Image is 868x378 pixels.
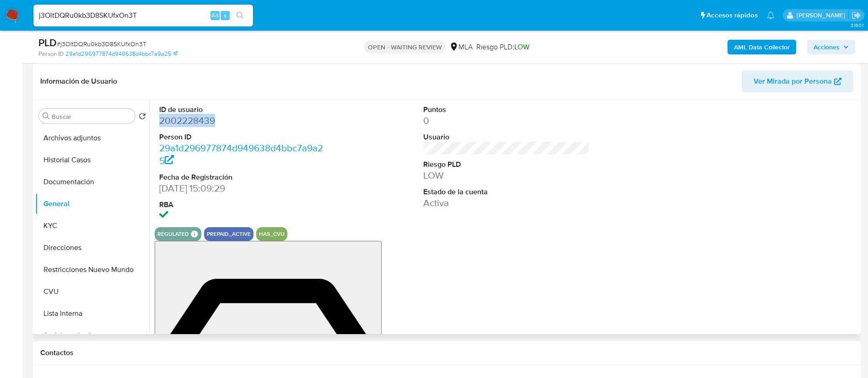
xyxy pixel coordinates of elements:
dt: Riesgo PLD [423,160,590,170]
div: MLA [449,42,473,52]
dt: Person ID [159,132,326,142]
a: 29a1d296977874d949638d4bbc7a9a25 [159,141,323,167]
span: LOW [514,42,529,52]
dt: ID de usuario [159,105,326,115]
button: Documentación [35,171,150,193]
h1: Contactos [40,348,853,357]
p: OPEN - WAITING REVIEW [364,41,446,53]
button: Buscar [43,112,50,120]
dd: 0 [423,114,590,127]
span: Alt [211,11,219,20]
a: Notificaciones [767,11,775,19]
input: Buscar [52,112,131,121]
dt: Usuario [423,132,590,142]
button: regulated [157,232,189,236]
button: prepaid_active [207,232,251,236]
a: Salir [852,11,861,20]
b: PLD [38,35,57,50]
dd: LOW [423,169,590,182]
dt: RBA [159,200,326,210]
dd: 2002228439 [159,114,326,127]
button: General [35,193,150,215]
button: Restricciones Nuevo Mundo [35,259,150,281]
input: Buscar usuario o caso... [33,10,253,21]
button: KYC [35,215,150,237]
span: s [224,11,226,20]
button: CVU [35,281,150,303]
button: Volver al orden por defecto [139,112,146,122]
span: Acciones [814,40,840,54]
button: AML Data Collector [728,40,796,54]
dt: Fecha de Registración [159,172,326,182]
button: Lista Interna [35,303,150,325]
span: Accesos rápidos [706,11,758,20]
button: Direcciones [35,237,150,259]
button: Historial Casos [35,149,150,171]
b: AML Data Collector [734,40,790,54]
button: Acciones [807,40,855,54]
a: 29a1d296977874d949638d4bbc7a9a25 [65,50,178,58]
b: Person ID [38,50,64,58]
dt: Estado de la cuenta [423,187,590,197]
span: Ver Mirada por Persona [754,70,832,92]
button: Archivos adjuntos [35,127,150,149]
span: # j3OltDQRu0kb3D8SKUfxOn3T [57,39,146,48]
button: Ver Mirada por Persona [742,70,853,92]
span: 3.150.1 [851,21,863,29]
dd: Activa [423,197,590,209]
button: Anticipos de dinero [35,325,150,346]
p: micaela.pliatskas@mercadolibre.com [797,11,848,20]
dd: [DATE] 15:09:29 [159,182,326,195]
dt: Puntos [423,105,590,115]
button: search-icon [231,9,249,22]
span: Riesgo PLD: [476,42,529,52]
h1: Información de Usuario [40,77,117,86]
button: has_cvu [259,232,285,236]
